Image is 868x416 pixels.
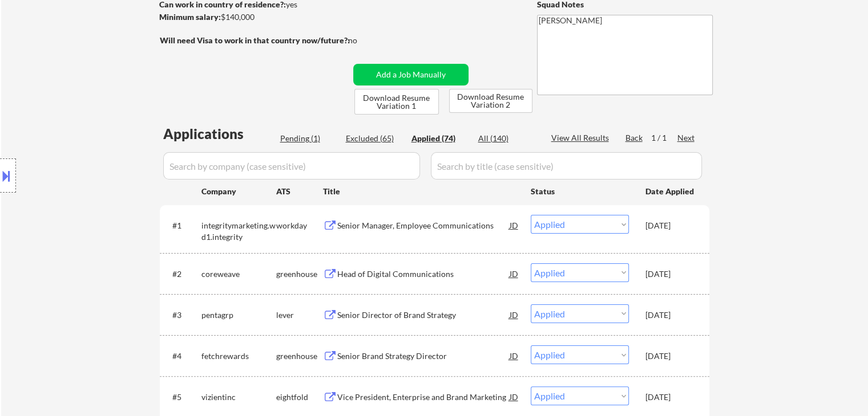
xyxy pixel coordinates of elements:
[645,391,696,403] div: [DATE]
[201,220,276,242] div: integritymarketing.wd1.integrity
[201,391,276,403] div: vizientinc
[449,89,532,113] button: Download Resume Variation 2
[276,268,323,280] div: greenhouse
[531,181,629,201] div: Status
[478,133,535,144] div: All (140)
[276,350,323,362] div: greenhouse
[551,132,612,144] div: View All Results
[323,186,520,197] div: Title
[354,89,439,115] button: Download Resume Variation 1
[346,133,403,144] div: Excluded (65)
[645,268,696,280] div: [DATE]
[337,391,510,403] div: Vice President, Enterprise and Brand Marketing
[163,152,420,180] input: Search by company (case sensitive)
[348,35,381,46] div: no
[645,309,696,321] div: [DATE]
[201,268,276,280] div: coreweave
[677,132,696,144] div: Next
[159,11,349,23] div: $140,000
[201,309,276,321] div: pentagrp
[280,133,337,144] div: Pending (1)
[645,220,696,231] div: [DATE]
[201,350,276,362] div: fetchrewards
[159,12,221,22] strong: Minimum salary:
[160,35,350,45] strong: Will need Visa to work in that country now/future?:
[172,309,192,321] div: #3
[353,64,469,85] button: Add a Job Manually
[276,309,323,321] div: lever
[645,186,696,197] div: Date Applied
[508,263,520,284] div: JD
[411,133,469,144] div: Applied (74)
[337,268,510,280] div: Head of Digital Communications
[163,127,276,141] div: Applications
[172,350,192,362] div: #4
[172,391,192,403] div: #5
[431,152,702,180] input: Search by title (case sensitive)
[508,345,520,366] div: JD
[508,304,520,325] div: JD
[645,350,696,362] div: [DATE]
[508,215,520,235] div: JD
[276,220,323,231] div: workday
[337,350,510,362] div: Senior Brand Strategy Director
[651,132,677,144] div: 1 / 1
[508,386,520,407] div: JD
[337,309,510,321] div: Senior Director of Brand Strategy
[201,186,276,197] div: Company
[276,391,323,403] div: eightfold
[276,186,323,197] div: ATS
[337,220,510,231] div: Senior Manager, Employee Communications
[625,132,644,144] div: Back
